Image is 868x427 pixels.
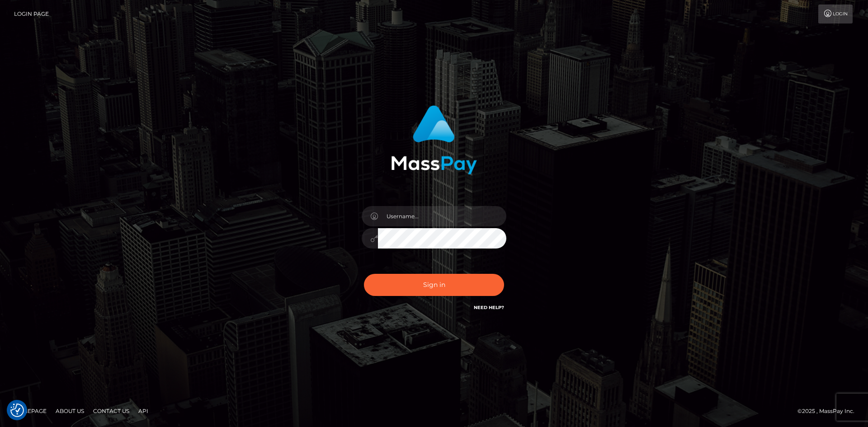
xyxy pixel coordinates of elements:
[391,105,477,174] img: MassPay Login
[474,305,504,310] a: Need Help?
[52,404,88,418] a: About Us
[10,404,24,417] button: Consent Preferences
[818,5,853,23] a: Login
[10,404,50,418] a: Homepage
[90,404,133,418] a: Contact Us
[135,404,152,418] a: API
[14,5,49,23] a: Login Page
[797,406,861,416] div: © 2025 , MassPay Inc.
[378,206,506,226] input: Username...
[364,274,504,296] button: Sign in
[10,404,24,417] img: Revisit consent button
